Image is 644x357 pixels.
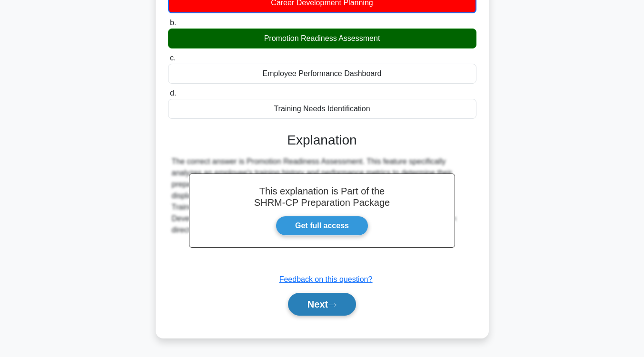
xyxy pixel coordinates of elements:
[174,132,471,148] h3: Explanation
[288,293,356,316] button: Next
[168,29,476,48] div: Promotion Readiness Assessment
[172,156,473,236] div: The correct answer is Promotion Readiness Assessment. This feature specifically analyzes an emplo...
[170,89,176,97] span: d.
[170,54,176,62] span: c.
[168,99,476,119] div: Training Needs Identification
[276,216,368,236] a: Get full access
[279,275,373,283] a: Feedback on this question?
[168,64,476,84] div: Employee Performance Dashboard
[170,19,176,27] span: b.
